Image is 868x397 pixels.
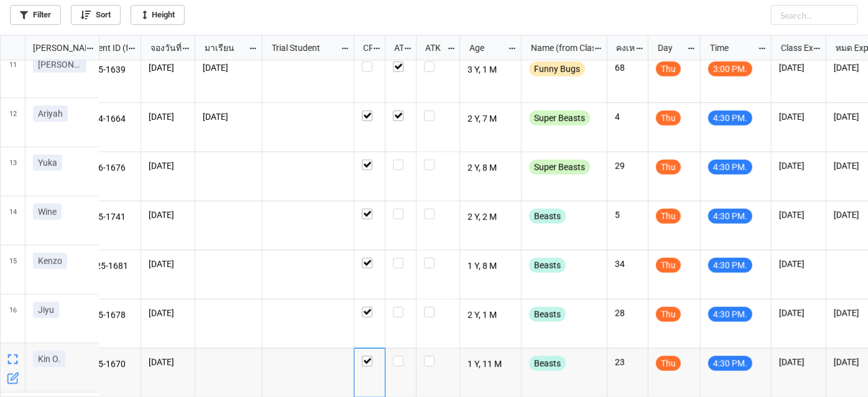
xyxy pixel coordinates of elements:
div: [PERSON_NAME] Name [25,41,86,55]
a: Filter [10,5,61,25]
p: Ariyah [38,107,63,120]
p: Kin O. [38,353,60,365]
div: Day [650,41,688,55]
p: [PERSON_NAME] [38,58,81,71]
div: grid [1,35,99,60]
div: จองวันที่ [143,41,182,55]
div: มาเรียน [197,41,249,55]
div: Time [703,41,758,55]
span: 11 [9,49,17,98]
p: Jiyu [38,304,54,316]
span: 16 [9,294,17,343]
div: Trial Student [264,41,340,55]
p: Kenzo [38,255,62,267]
span: 15 [9,245,17,294]
div: ATT [387,41,404,55]
p: Wine [38,206,57,218]
div: Student ID (from [PERSON_NAME] Name) [73,41,127,55]
p: Yuka [38,157,57,169]
a: Sort [71,5,121,25]
div: คงเหลือ (from Nick Name) [609,41,635,55]
span: 14 [9,196,17,245]
div: ATK [418,41,446,55]
div: Name (from Class) [524,41,594,55]
span: 13 [9,147,17,196]
div: CF [356,41,373,55]
a: Height [131,5,185,25]
div: Age [462,41,508,55]
div: Class Expiration [773,41,813,55]
span: 12 [9,98,17,147]
input: Search... [771,5,858,25]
